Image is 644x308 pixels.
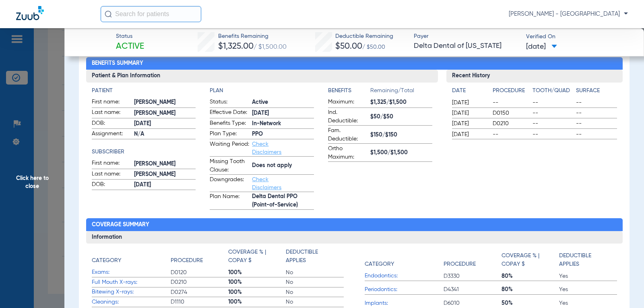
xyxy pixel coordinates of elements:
span: Maximum: [328,98,367,107]
h2: Benefits Summary [86,57,623,70]
h3: Recent History [446,70,622,83]
span: -- [493,130,529,138]
span: Verified On [526,33,631,41]
span: D0210 [171,278,228,286]
span: Deductible Remaining [335,32,393,41]
span: -- [533,120,573,128]
span: -- [576,120,617,128]
app-breakdown-title: Coverage % | Copay $ [228,248,286,268]
span: In-Network [252,120,314,128]
app-breakdown-title: Deductible Applies [286,248,343,268]
a: Check Disclaimers [252,141,281,155]
h3: Patient & Plan Information [86,70,438,83]
h4: Coverage % | Copay $ [502,252,555,269]
span: $50.00 [335,42,362,51]
h4: Procedure [493,87,529,95]
span: D0120 [171,269,228,277]
span: Benefits Type: [210,119,249,129]
span: Yes [559,272,617,280]
span: -- [493,99,529,107]
span: Payer [414,32,519,41]
span: / $1,500.00 [254,44,287,50]
span: Effective Date: [210,108,249,118]
span: [PERSON_NAME] [134,109,196,118]
span: / $50.00 [362,44,385,50]
h4: Tooth/Quad [533,87,573,95]
span: No [286,298,343,306]
span: [DATE] [134,181,196,189]
span: Active [252,98,314,107]
span: Active [116,41,144,52]
span: $150/$150 [370,131,432,139]
span: $50/$50 [370,113,432,121]
span: Assignment: [92,130,131,139]
span: D0210 [493,120,529,128]
span: -- [576,130,617,138]
app-breakdown-title: Category [365,248,444,271]
h3: Information [86,231,623,244]
span: Last name: [92,108,131,118]
span: Cleanings: [92,298,171,306]
span: No [286,269,343,277]
app-breakdown-title: Procedure [493,87,529,98]
h4: Subscriber [92,148,196,156]
span: Status [116,32,144,41]
h4: Benefits [328,87,370,95]
span: Benefits Remaining [218,32,287,41]
span: -- [576,109,617,117]
span: PPO [252,130,314,138]
span: Ortho Maximum: [328,145,367,161]
app-breakdown-title: Procedure [171,248,228,268]
span: First name: [92,98,131,107]
app-breakdown-title: Procedure [444,248,501,271]
span: -- [533,99,573,107]
span: D3330 [444,272,501,280]
input: Search for patients [101,6,201,22]
h4: Category [365,260,394,269]
span: D0274 [171,288,228,296]
span: [DATE] [452,109,486,117]
span: 100% [228,278,286,286]
span: $1,500/$1,500 [370,149,432,157]
span: Plan Type: [210,130,249,139]
img: Search Icon [105,10,112,18]
span: Waiting Period: [210,140,249,156]
span: -- [576,99,617,107]
span: No [286,278,343,286]
span: Ind. Deductible: [328,108,367,125]
span: $1,325.00 [218,42,254,51]
span: DOB: [92,119,131,129]
span: [DATE] [134,120,196,128]
span: 80% [502,285,559,294]
h4: Procedure [171,256,203,265]
h4: Coverage % | Copay $ [228,248,282,265]
span: [PERSON_NAME] [134,160,196,168]
span: [DATE] [526,42,557,52]
span: Plan Name: [210,192,249,209]
span: -- [533,130,573,138]
span: -- [533,109,573,117]
h4: Surface [576,87,617,95]
span: [DATE] [452,99,486,107]
app-breakdown-title: Coverage % | Copay $ [502,248,559,271]
span: D4341 [444,285,501,294]
span: Status: [210,98,249,107]
span: N/A [134,130,196,138]
app-breakdown-title: Tooth/Quad [533,87,573,98]
span: D1110 [171,298,228,306]
span: Exams: [92,268,171,277]
span: 50% [502,299,559,307]
span: Yes [559,285,617,294]
h4: Patient [92,87,196,95]
span: Periodontics: [365,285,444,294]
span: 80% [502,272,559,280]
span: Yes [559,299,617,307]
span: Does not apply [252,161,314,170]
a: Check Disclaimers [252,177,281,190]
span: DOB: [92,180,131,190]
span: Implants: [365,299,444,308]
app-breakdown-title: Plan [210,87,314,95]
app-breakdown-title: Benefits [328,87,370,98]
h4: Date [452,87,486,95]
